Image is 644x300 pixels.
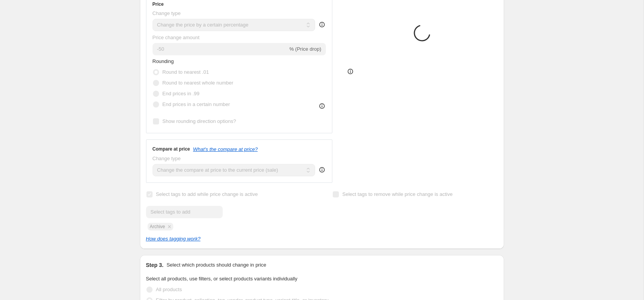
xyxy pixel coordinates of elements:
[163,91,200,96] span: End prices in .99
[342,191,453,197] span: Select tags to remove while price change is active
[163,80,233,86] span: Round to nearest whole number
[153,58,174,64] span: Rounding
[163,118,236,124] span: Show rounding direction options?
[156,191,258,197] span: Select tags to add while price change is active
[146,276,297,282] span: Select all products, use filters, or select products variants individually
[146,261,164,269] h2: Step 3.
[156,287,182,292] span: All products
[153,146,190,152] h3: Compare at price
[318,166,326,174] div: help
[153,156,181,161] span: Change type
[146,206,223,218] input: Select tags to add
[193,146,258,152] button: What's the compare at price?
[153,10,181,16] span: Change type
[289,46,321,52] span: % (Price drop)
[318,21,326,28] div: help
[153,1,164,7] h3: Price
[166,261,266,269] p: Select which products should change in price
[163,101,230,107] span: End prices in a certain number
[146,236,200,242] a: How does tagging work?
[163,69,209,75] span: Round to nearest .01
[153,43,288,55] input: -15
[153,35,200,40] span: Price change amount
